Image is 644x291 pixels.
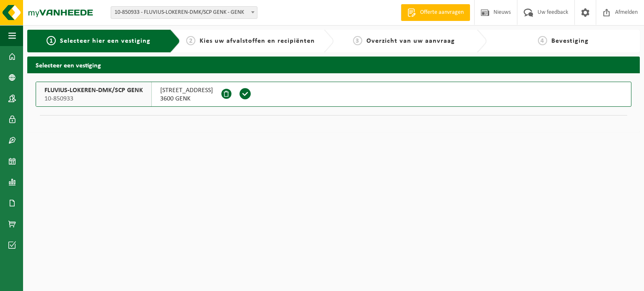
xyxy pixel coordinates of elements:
span: Offerte aanvragen [418,8,466,17]
span: 4 [538,36,547,45]
span: 10-850933 [44,95,143,103]
span: Selecteer hier een vestiging [60,38,151,44]
span: 1 [47,36,56,45]
button: FLUVIUS-LOKEREN-DMK/SCP GENK 10-850933 [STREET_ADDRESS]3600 GENK [36,82,631,107]
span: 10-850933 - FLUVIUS-LOKEREN-DMK/SCP GENK - GENK [111,7,257,18]
span: 3600 GENK [160,95,213,103]
span: 10-850933 - FLUVIUS-LOKEREN-DMK/SCP GENK - GENK [111,6,257,19]
span: Bevestiging [551,38,589,44]
span: FLUVIUS-LOKEREN-DMK/SCP GENK [44,86,143,95]
span: Overzicht van uw aanvraag [366,38,455,44]
h2: Selecteer een vestiging [27,57,640,73]
span: Kies uw afvalstoffen en recipiënten [200,38,315,44]
a: Offerte aanvragen [401,4,470,21]
span: 3 [353,36,362,45]
span: [STREET_ADDRESS] [160,86,213,95]
span: 2 [186,36,195,45]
